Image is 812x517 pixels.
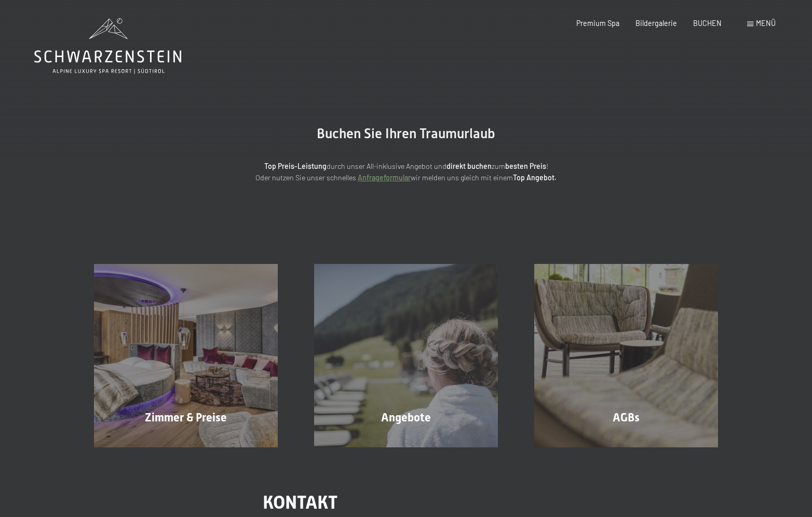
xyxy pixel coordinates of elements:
[264,162,327,170] strong: Top Preis-Leistung
[446,162,492,170] strong: direkt buchen
[613,411,640,424] span: AGBs
[516,264,736,447] a: Buchung AGBs
[76,264,296,447] a: Buchung Zimmer & Preise
[505,162,546,170] strong: besten Preis
[381,411,431,424] span: Angebote
[513,173,557,182] strong: Top Angebot.
[635,19,677,28] a: Bildergalerie
[756,19,776,28] span: Menü
[296,264,516,447] a: Buchung Angebote
[145,411,227,424] span: Zimmer & Preise
[358,173,411,182] a: Anfrageformular
[263,492,337,513] span: Kontakt
[178,161,634,184] p: durch unser All-inklusive Angebot und zum ! Oder nutzen Sie unser schnelles wir melden uns gleich...
[576,19,619,28] a: Premium Spa
[317,126,495,141] span: Buchen Sie Ihren Traumurlaub
[693,19,722,28] a: BUCHEN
